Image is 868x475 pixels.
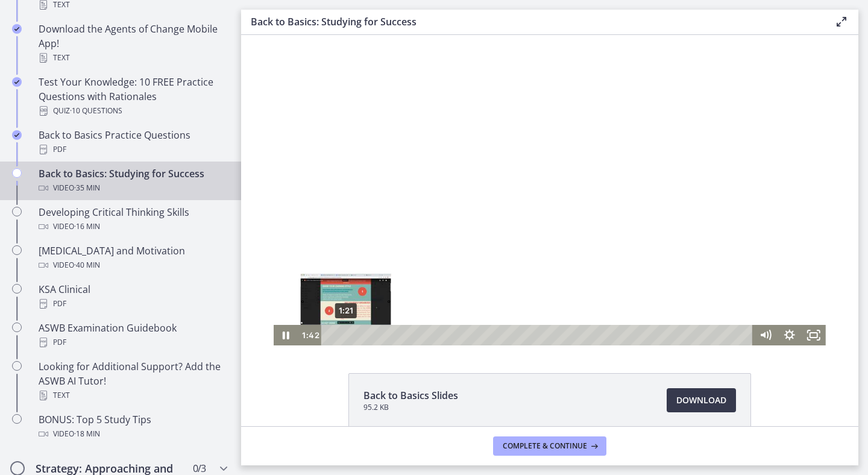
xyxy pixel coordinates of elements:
[39,51,227,65] div: Text
[363,388,458,403] span: Back to Basics Slides
[493,436,606,456] button: Complete & continue
[74,181,100,195] span: · 35 min
[503,441,587,451] span: Complete & continue
[39,104,227,118] div: Quiz
[39,75,227,118] div: Test Your Knowledge: 10 FREE Practice Questions with Rationales
[12,24,22,34] i: Completed
[39,427,227,441] div: Video
[74,258,100,272] span: · 40 min
[561,290,585,310] button: Fullscreen
[39,22,227,65] div: Download the Agents of Change Mobile App!
[39,388,227,403] div: Text
[74,219,100,234] span: · 16 min
[39,412,227,441] div: BONUS: Top 5 Study Tips
[39,297,227,311] div: PDF
[39,166,227,195] div: Back to Basics: Studying for Success
[667,388,736,412] a: Download
[241,35,858,345] iframe: Video Lesson
[363,403,458,412] span: 95.2 KB
[39,258,227,272] div: Video
[39,181,227,195] div: Video
[39,321,227,350] div: ASWB Examination Guidebook
[39,359,227,403] div: Looking for Additional Support? Add the ASWB AI Tutor!
[536,290,561,310] button: Show settings menu
[12,130,22,140] i: Completed
[70,104,122,118] span: · 10 Questions
[12,77,22,87] i: Completed
[251,14,815,29] h3: Back to Basics: Studying for Success
[512,290,536,310] button: Mute
[39,282,227,311] div: KSA Clinical
[39,205,227,234] div: Developing Critical Thinking Skills
[39,142,227,157] div: PDF
[39,219,227,234] div: Video
[74,427,100,441] span: · 18 min
[39,335,227,350] div: PDF
[676,393,726,407] span: Download
[39,244,227,272] div: [MEDICAL_DATA] and Motivation
[39,128,227,157] div: Back to Basics Practice Questions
